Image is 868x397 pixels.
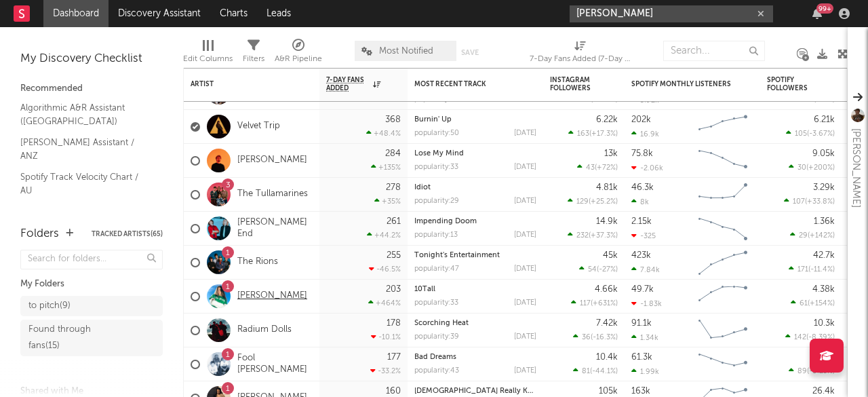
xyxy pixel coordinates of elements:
[20,100,149,128] a: Algorithmic A&R Assistant ([GEOGRAPHIC_DATA])
[692,110,753,144] svg: Chart title
[795,130,807,138] span: 105
[784,197,835,206] div: ( )
[414,387,542,395] a: [DEMOGRAPHIC_DATA] Really Knew
[20,135,149,163] a: [PERSON_NAME] Assistant / ANZ
[812,285,835,294] div: 4.38k
[816,3,833,14] div: 99 +
[92,231,163,238] button: Tracked Artists(65)
[593,334,616,341] span: -16.3 %
[631,333,658,342] div: 1.34k
[514,299,536,307] div: [DATE]
[530,34,631,73] div: 7-Day Fans Added (7-Day Fans Added)
[28,298,71,314] div: to pitch ( 9 )
[785,333,835,341] div: ( )
[514,333,536,341] div: [DATE]
[387,353,401,362] div: 177
[371,163,401,172] div: +135 %
[577,130,589,138] span: 163
[183,34,233,73] div: Edit Columns
[631,149,653,158] div: 75.8k
[243,51,264,67] div: Filters
[663,41,765,61] input: Search...
[414,231,458,239] div: popularity: 13
[414,218,477,225] a: Impending Doom
[573,366,618,375] div: ( )
[786,129,835,138] div: ( )
[461,49,479,56] button: Save
[568,129,618,138] div: ( )
[414,218,536,225] div: Impending Doom
[808,164,833,172] span: +200 %
[20,250,163,269] input: Search for folders...
[28,322,124,354] div: Found through fans ( 15 )
[514,164,536,171] div: [DATE]
[387,217,401,226] div: 261
[692,212,753,246] svg: Chart title
[275,51,322,67] div: A&R Pipeline
[789,265,835,273] div: ( )
[789,366,835,375] div: ( )
[379,47,433,56] span: Most Notified
[514,197,536,205] div: [DATE]
[414,286,435,293] a: 10Tall
[631,197,649,206] div: 8k
[385,149,401,158] div: 284
[692,144,753,178] svg: Chart title
[814,319,835,328] div: 10.3k
[414,265,459,273] div: popularity: 47
[800,300,808,307] span: 61
[367,231,401,240] div: +44.2 %
[813,251,835,260] div: 42.7k
[514,231,536,239] div: [DATE]
[592,368,616,375] span: -44.1 %
[810,300,833,307] span: +154 %
[571,299,618,307] div: ( )
[576,198,589,206] span: 129
[591,232,616,240] span: +37.3 %
[414,299,458,307] div: popularity: 33
[596,183,618,192] div: 4.81k
[183,51,233,67] div: Edit Columns
[237,324,292,336] a: Radium Dolls
[631,164,663,172] div: -2.06k
[414,116,536,124] div: Burnin' Up
[573,333,618,341] div: ( )
[530,51,631,67] div: 7-Day Fans Added (7-Day Fans Added)
[386,285,401,294] div: 203
[595,285,618,294] div: 4.66k
[414,80,516,88] div: Most Recent Track
[414,116,452,124] a: Burnin' Up
[789,163,835,172] div: ( )
[414,184,431,191] a: Idiot
[631,251,651,260] div: 423k
[237,257,278,268] a: The Rions
[631,367,659,376] div: 1.99k
[591,198,616,206] span: +25.2 %
[603,251,618,260] div: 45k
[326,76,370,92] span: 7-Day Fans Added
[414,150,536,157] div: Lose My Mind
[414,252,536,259] div: Tonight's Entertainment
[237,189,308,200] a: The Tullamarines
[414,320,536,327] div: Scorching Heat
[237,353,313,376] a: Fool [PERSON_NAME]
[797,266,808,273] span: 171
[387,319,401,328] div: 178
[597,164,616,172] span: +72 %
[599,387,618,396] div: 105k
[579,265,618,273] div: ( )
[813,183,835,192] div: 3.29k
[767,76,814,92] div: Spotify Followers
[631,183,654,192] div: 46.3k
[794,334,806,341] span: 142
[414,164,458,171] div: popularity: 33
[243,34,264,73] div: Filters
[20,81,163,97] div: Recommended
[848,128,864,208] div: [PERSON_NAME]
[588,266,597,273] span: 54
[580,300,591,307] span: 117
[692,280,753,314] svg: Chart title
[631,231,656,240] div: -325
[20,276,163,292] div: My Folders
[596,217,618,226] div: 14.9k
